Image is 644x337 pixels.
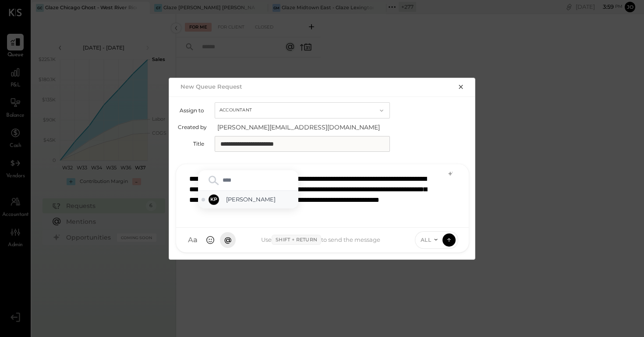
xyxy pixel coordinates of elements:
[224,236,232,244] span: @
[193,236,198,244] span: a
[217,123,393,132] span: [PERSON_NAME][EMAIL_ADDRESS][DOMAIN_NAME]
[178,124,207,130] label: Created by
[185,232,201,248] button: Aa
[272,235,321,245] span: Shift + Return
[210,196,218,203] span: KP
[236,235,406,245] div: Use to send the message
[215,102,390,118] button: Accountant
[198,191,298,208] div: Select Kapil Pandya - Offline
[178,140,204,147] label: Title
[180,83,242,90] h2: New Queue Request
[178,107,204,114] label: Assign to
[220,232,236,248] button: @
[226,195,295,204] span: [PERSON_NAME]
[421,236,432,244] span: ALL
